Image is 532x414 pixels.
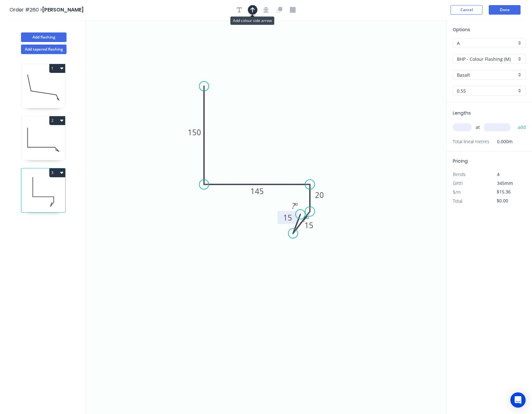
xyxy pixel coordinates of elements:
span: [PERSON_NAME] [42,6,84,13]
div: Open Intercom Messenger [510,392,526,408]
input: Material [457,56,516,62]
tspan: 145 [250,186,264,196]
tspan: 15 [283,212,292,223]
button: Add flashing [21,32,66,42]
span: Total [453,198,462,204]
button: 2 [49,116,65,125]
span: Pricing [453,158,468,164]
tspan: ? [303,214,306,224]
tspan: 20 [315,190,324,200]
button: Cancel [451,5,482,15]
span: 4 [497,171,500,177]
input: Thickness [457,88,516,94]
span: Total lineal metres [453,137,489,146]
input: Colour [457,72,516,78]
button: 1 [49,64,65,73]
span: 345mm [497,180,513,186]
tspan: 150 [188,127,201,137]
tspan: º [295,200,298,211]
button: add [514,122,529,133]
span: Lengths [453,110,471,116]
button: 3 [49,168,65,177]
span: $/m [453,189,461,195]
span: Order #260 > [10,6,42,13]
span: Bends [453,171,465,177]
tspan: ? [292,200,295,211]
button: Done [489,5,521,15]
div: Add colour side arrow [230,17,274,25]
span: at [476,123,480,132]
tspan: 15 [304,220,313,230]
input: Price level [457,40,516,46]
span: Girth [453,180,463,186]
svg: 0 [86,20,446,414]
span: Options [453,26,470,33]
span: 0.000m [489,137,513,146]
tspan: º [306,214,309,224]
button: Add tapered flashing [21,45,66,54]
